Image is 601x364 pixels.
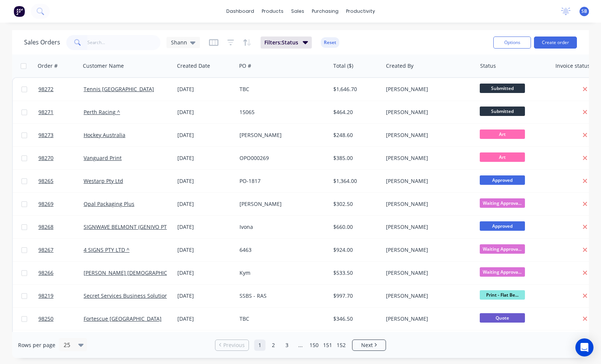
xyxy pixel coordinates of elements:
[38,330,84,353] a: 98263
[212,340,389,351] ul: Pagination
[333,292,377,300] div: $997.70
[386,292,469,300] div: [PERSON_NAME]
[83,62,124,70] div: Customer Name
[287,6,308,17] div: sales
[38,154,53,162] span: 98270
[386,269,469,277] div: [PERSON_NAME]
[171,38,187,46] span: Shann
[84,315,162,322] a: Fortescue [GEOGRAPHIC_DATA]
[38,269,53,277] span: 98266
[333,200,377,208] div: $302.50
[177,177,233,185] div: [DATE]
[14,6,25,17] img: Factory
[480,107,525,116] span: Submitted
[333,85,377,93] div: $1,646.70
[177,269,233,277] div: [DATE]
[480,198,525,208] span: Waiting Approva...
[38,292,53,300] span: 98219
[84,131,125,139] a: Hockey Australia
[480,175,525,185] span: Approved
[177,223,233,231] div: [DATE]
[177,108,233,116] div: [DATE]
[333,62,353,70] div: Total ($)
[177,292,233,300] div: [DATE]
[308,340,320,351] a: Page 150
[38,193,84,215] a: 98269
[534,37,577,49] button: Create order
[177,246,233,254] div: [DATE]
[333,108,377,116] div: $464.20
[386,131,469,139] div: [PERSON_NAME]
[336,340,347,351] a: Page 152
[38,108,53,116] span: 98271
[177,315,233,323] div: [DATE]
[480,152,525,162] span: Art
[84,177,123,184] a: Westarp Pty Ltd
[239,108,323,116] div: 15065
[177,85,233,93] div: [DATE]
[239,177,323,185] div: PO-1817
[386,315,469,323] div: [PERSON_NAME]
[386,223,469,231] div: [PERSON_NAME]
[333,269,377,277] div: $533.50
[239,200,323,208] div: [PERSON_NAME]
[239,85,323,93] div: TBC
[38,170,84,192] a: 98265
[333,246,377,254] div: $924.00
[38,223,53,231] span: 98268
[281,340,293,351] a: Page 3
[84,246,130,253] a: 4 SIGNS PTY LTD ^
[321,37,339,48] button: Reset
[239,62,251,70] div: PO #
[38,308,84,330] a: 98250
[38,216,84,238] a: 98268
[84,85,154,93] a: Tennis [GEOGRAPHIC_DATA]
[386,246,469,254] div: [PERSON_NAME]
[223,6,258,17] a: dashboard
[18,341,55,349] span: Rows per page
[239,223,323,231] div: Ivona
[386,85,469,93] div: [PERSON_NAME]
[38,78,84,101] a: 98272
[38,124,84,146] a: 98273
[84,269,244,276] a: [PERSON_NAME] [DEMOGRAPHIC_DATA] COMMUNITY SCHOOL*
[333,177,377,185] div: $1,364.00
[38,131,53,139] span: 98273
[177,200,233,208] div: [DATE]
[38,177,53,185] span: 98265
[38,62,58,70] div: Order #
[84,292,174,299] a: Secret Services Business Solutions*
[386,62,413,70] div: Created By
[223,341,245,349] span: Previous
[480,221,525,231] span: Approved
[333,154,377,162] div: $385.00
[84,154,122,161] a: Vanguard Print
[333,223,377,231] div: $660.00
[480,84,525,93] span: Submitted
[239,154,323,162] div: OPO000269
[215,341,249,349] a: Previous page
[38,101,84,123] a: 98271
[575,338,593,356] div: Open Intercom Messenger
[258,6,287,17] div: products
[333,315,377,323] div: $346.50
[87,35,161,50] input: Search...
[38,147,84,169] a: 98270
[38,200,53,208] span: 98269
[386,154,469,162] div: [PERSON_NAME]
[239,292,323,300] div: SSBS - RAS
[177,62,210,70] div: Created Date
[38,85,53,93] span: 98272
[239,246,323,254] div: 6463
[480,62,496,70] div: Status
[268,340,279,351] a: Page 2
[352,341,386,349] a: Next page
[38,285,84,307] a: 98219
[480,267,525,277] span: Waiting Approva...
[239,131,323,139] div: [PERSON_NAME]
[84,200,134,207] a: Opal Packaging Plus
[84,108,120,116] a: Perth Racing ^
[333,131,377,139] div: $248.60
[84,223,200,230] a: SIGNWAVE BELMONT (GENIVO PTY LTD T/AS) ^
[581,8,587,15] span: SB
